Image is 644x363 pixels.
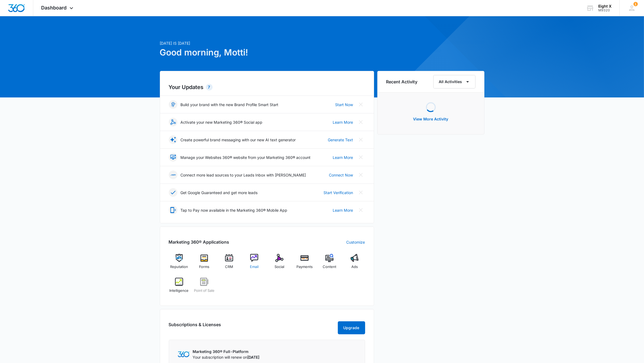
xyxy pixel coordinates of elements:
[219,254,240,273] a: CRM
[333,207,353,213] a: Learn More
[160,46,374,59] h1: Good morning, Motti!
[333,119,353,125] a: Learn More
[169,288,189,293] span: Intelligence
[225,264,233,270] span: CRM
[346,239,365,245] a: Customize
[323,264,336,270] span: Content
[356,171,365,179] button: Close
[181,137,296,143] p: Create powerful brand messaging with our new AI text generator
[181,102,279,107] p: Build your brand with the new Brand Profile Smart Start
[178,351,190,357] img: Marketing 360 Logo
[433,75,475,89] button: All Activities
[275,264,284,270] span: Social
[160,40,374,46] p: [DATE] is [DATE]
[356,153,365,162] button: Close
[269,254,290,273] a: Social
[386,79,418,85] h6: Recent Activity
[194,254,214,273] a: Forms
[250,264,259,270] span: Email
[199,264,209,270] span: Forms
[296,264,313,270] span: Payments
[633,2,638,6] div: notifications count
[169,254,190,273] a: Reputation
[294,254,315,273] a: Payments
[169,239,229,245] h2: Marketing 360® Applications
[206,84,213,90] div: 7
[356,118,365,126] button: Close
[338,321,365,334] button: Upgrade
[169,278,190,297] a: Intelligence
[193,349,260,354] p: Marketing 360® Full-Platform
[351,264,358,270] span: Ads
[169,321,221,332] h2: Subscriptions & Licenses
[247,355,260,359] span: [DATE]
[328,137,353,143] a: Generate Text
[181,207,288,213] p: Tap to Pay now available in the Marketing 360® Mobile App
[329,172,353,178] a: Connect Now
[169,83,365,91] h2: Your Updates
[194,288,214,293] span: Point of Sale
[408,113,454,126] button: View More Activity
[356,100,365,109] button: Close
[181,190,258,195] p: Get Google Guaranteed and get more leads
[344,254,365,273] a: Ads
[335,102,353,107] a: Start Now
[598,8,612,12] div: account id
[194,278,214,297] a: Point of Sale
[633,2,638,6] span: 1
[244,254,265,273] a: Email
[41,5,67,11] span: Dashboard
[356,188,365,197] button: Close
[598,4,612,8] div: account name
[356,135,365,144] button: Close
[181,155,311,160] p: Manage your Websites 360® website from your Marketing 360® account
[356,206,365,214] button: Close
[170,264,188,270] span: Reputation
[181,172,306,178] p: Connect more lead sources to your Leads Inbox with [PERSON_NAME]
[181,119,263,125] p: Activate your new Marketing 360® Social app
[319,254,340,273] a: Content
[333,155,353,160] a: Learn More
[193,354,260,360] p: Your subscription will renew on
[324,190,353,195] a: Start Verification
